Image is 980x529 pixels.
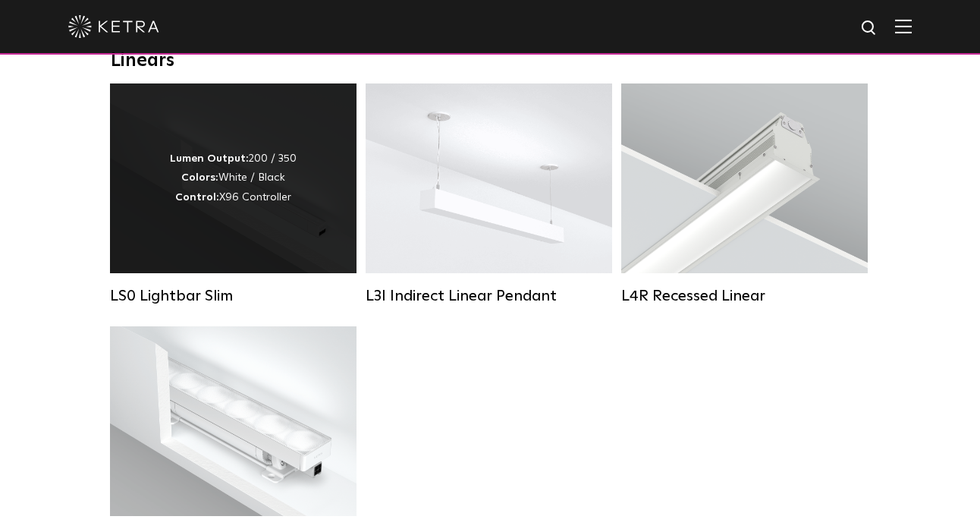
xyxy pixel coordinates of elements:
[621,287,868,305] div: L4R Recessed Linear
[175,192,219,203] strong: Control:
[621,83,868,304] a: L4R Recessed Linear Lumen Output:400 / 600 / 800 / 1000Colors:White / BlackControl:Lutron Clear C...
[366,287,612,305] div: L3I Indirect Linear Pendant
[170,153,249,164] strong: Lumen Output:
[895,19,912,33] img: Hamburger%20Nav.svg
[366,83,612,304] a: L3I Indirect Linear Pendant Lumen Output:400 / 600 / 800 / 1000Housing Colors:White / BlackContro...
[111,50,869,72] div: Linears
[110,83,357,304] a: LS0 Lightbar Slim Lumen Output:200 / 350Colors:White / BlackControl:X96 Controller
[181,172,218,183] strong: Colors:
[860,19,879,38] img: search icon
[68,15,159,38] img: ketra-logo-2019-white
[170,150,297,207] div: 200 / 350 White / Black X96 Controller
[110,287,357,305] div: LS0 Lightbar Slim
